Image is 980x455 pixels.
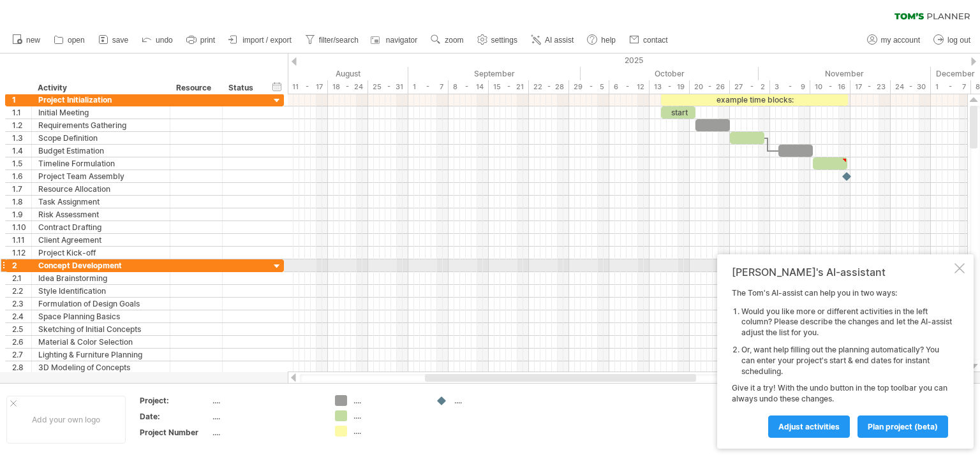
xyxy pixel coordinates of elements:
div: October 2025 [581,67,759,80]
div: Project Kick-off [38,247,163,259]
div: 6 - 12 [609,80,650,94]
a: Adjust activities [768,415,850,438]
span: import / export [242,36,292,45]
div: .... [454,395,524,406]
div: Project Number [140,427,210,438]
a: my account [864,32,924,48]
div: 25 - 31 [368,80,408,94]
div: 1 [12,94,31,106]
span: contact [643,36,668,45]
div: 20 - 26 [690,80,730,94]
a: new [9,32,44,48]
div: .... [212,411,320,422]
div: Lighting & Furniture Planning [38,349,163,361]
div: 2.7 [12,349,31,361]
div: 13 - 19 [650,80,690,94]
div: Concept Development [38,259,163,271]
div: 1.9 [12,208,31,220]
div: 15 - 21 [489,80,529,94]
div: 1.12 [12,247,31,259]
div: The Tom's AI-assist can help you in two ways: Give it a try! With the undo button in the top tool... [732,288,952,437]
div: Resource Allocation [38,183,163,195]
span: print [200,36,215,45]
span: filter/search [319,36,359,45]
div: Risk Assessment [38,208,163,220]
a: contact [626,32,672,48]
div: 1.3 [12,132,31,144]
div: Formulation of Design Goals [38,298,163,310]
div: Date: [140,411,210,422]
div: Activity [38,82,163,94]
a: save [95,32,132,48]
div: 17 - 23 [850,80,891,94]
div: Scope Definition [38,132,163,144]
div: September 2025 [408,67,581,80]
div: 1.7 [12,183,31,195]
div: 27 - 2 [730,80,770,94]
div: 8 - 14 [449,80,489,94]
div: 1.5 [12,157,31,170]
span: navigator [386,36,417,45]
span: plan project (beta) [868,422,938,431]
div: 2.3 [12,298,31,310]
div: Add your own logo [6,396,126,444]
div: Requirements Gathering [38,119,163,131]
div: Sketching of Initial Concepts [38,323,163,335]
div: 29 - 5 [569,80,609,94]
a: settings [474,32,521,48]
div: 2.5 [12,323,31,335]
a: print [183,32,219,48]
div: Contract Drafting [38,221,163,233]
div: Idea Brainstorming [38,272,163,284]
span: help [601,36,616,45]
span: zoom [445,36,463,45]
a: log out [930,32,974,48]
li: Would you like more or different activities in the left column? Please describe the changes and l... [741,307,952,338]
div: 1.11 [12,234,31,246]
div: Style Identification [38,285,163,297]
a: plan project (beta) [857,415,948,438]
div: Project: [140,395,210,406]
div: 2.8 [12,361,31,373]
div: 1 - 7 [408,80,449,94]
div: [PERSON_NAME]'s AI-assistant [732,266,952,278]
li: Or, want help filling out the planning automatically? You can enter your project's start & end da... [741,345,952,377]
div: 2.1 [12,272,31,284]
span: Adjust activities [778,422,840,431]
a: navigator [369,32,421,48]
div: .... [212,427,320,438]
div: 24 - 30 [891,80,931,94]
div: .... [353,426,423,437]
a: import / export [225,32,295,48]
div: 10 - 16 [810,80,850,94]
span: new [26,36,40,45]
div: 2.2 [12,285,31,297]
div: .... [212,395,320,406]
div: start [661,106,695,119]
div: 1 - 7 [931,80,971,94]
div: 1.8 [12,196,31,208]
span: open [68,36,85,45]
a: open [50,32,89,48]
div: Timeline Formulation [38,157,163,170]
a: filter/search [302,32,362,48]
div: .... [353,395,423,406]
div: Space Planning Basics [38,310,163,322]
div: 3 - 9 [770,80,810,94]
div: Material & Color Selection [38,336,163,348]
div: .... [353,410,423,421]
span: log out [947,36,970,45]
div: August 2025 [230,67,408,80]
div: Project Team Assembly [38,170,163,182]
div: 22 - 28 [529,80,569,94]
a: help [584,32,620,48]
div: 2.4 [12,310,31,322]
div: 11 - 17 [288,80,328,94]
div: Initial Meeting [38,106,163,119]
div: Task Assignment [38,196,163,208]
div: 18 - 24 [328,80,368,94]
div: 2.6 [12,336,31,348]
div: 1.6 [12,170,31,182]
div: Status [228,82,256,94]
span: undo [156,36,173,45]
